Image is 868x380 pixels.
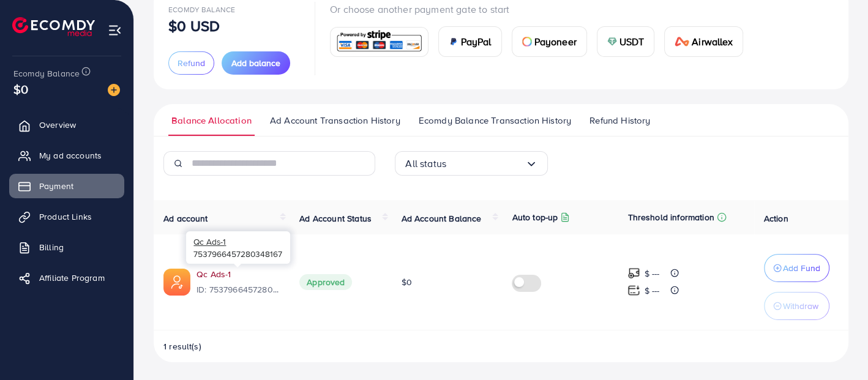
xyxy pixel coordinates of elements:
[534,34,577,49] span: Payoneer
[231,57,280,69] span: Add balance
[512,210,558,225] p: Auto top-up
[438,26,502,57] a: cardPayPal
[163,269,190,296] img: ic-ads-acc.e4c84228.svg
[664,26,743,57] a: cardAirwallex
[330,27,428,57] a: card
[196,283,280,296] span: ID: 7537966457280348167
[299,274,352,290] span: Approved
[522,37,532,47] img: card
[270,114,400,127] span: Ad Account Transaction History
[783,299,818,313] p: Withdraw
[405,154,446,173] span: All status
[816,325,859,371] iframe: Chat
[299,212,372,225] span: Ad Account Status
[675,37,689,47] img: card
[171,114,252,127] span: Balance Allocation
[9,266,124,290] a: Affiliate Program
[619,34,645,49] span: USDT
[13,80,28,98] span: $0
[39,149,102,162] span: My ad accounts
[39,180,73,192] span: Payment
[168,18,220,33] p: $0 USD
[589,114,650,127] span: Refund History
[39,241,64,253] span: Billing
[13,67,80,80] span: Ecomdy Balance
[395,151,548,176] div: Search for option
[39,272,105,284] span: Affiliate Program
[644,283,659,298] p: $ ---
[449,37,458,47] img: card
[446,154,525,173] input: Search for option
[764,212,788,225] span: Action
[178,57,205,69] span: Refund
[692,34,732,49] span: Airwallex
[222,51,290,75] button: Add balance
[196,268,231,280] a: Qc Ads-1
[461,34,492,49] span: PayPal
[9,235,124,259] a: Billing
[627,284,640,297] img: top-up amount
[9,204,124,229] a: Product Links
[644,266,659,281] p: $ ---
[402,276,412,288] span: $0
[419,114,571,127] span: Ecomdy Balance Transaction History
[163,340,201,352] span: 1 result(s)
[193,236,226,247] span: Qc Ads-1
[168,4,235,15] span: Ecomdy Balance
[186,231,290,264] div: 7537966457280348167
[512,26,587,57] a: cardPayoneer
[627,267,640,280] img: top-up amount
[9,174,124,198] a: Payment
[39,119,76,131] span: Overview
[168,51,214,75] button: Refund
[597,26,655,57] a: cardUSDT
[402,212,482,225] span: Ad Account Balance
[9,113,124,137] a: Overview
[783,261,820,275] p: Add Fund
[334,29,424,55] img: card
[330,2,753,17] p: Or choose another payment gate to start
[607,37,617,47] img: card
[12,17,95,36] img: logo
[764,254,829,282] button: Add Fund
[39,210,92,223] span: Product Links
[163,212,208,225] span: Ad account
[764,292,829,320] button: Withdraw
[627,210,714,225] p: Threshold information
[108,84,120,96] img: image
[9,143,124,168] a: My ad accounts
[108,23,122,37] img: menu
